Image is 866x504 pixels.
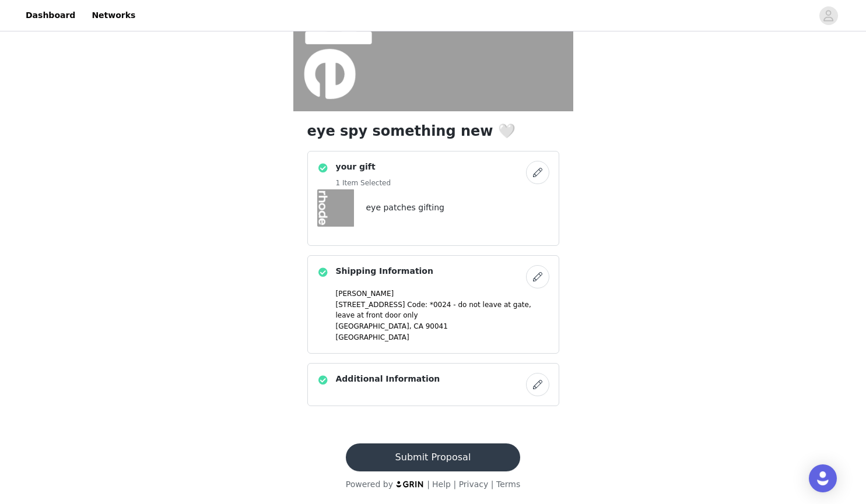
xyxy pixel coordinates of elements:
[426,322,448,330] span: 90041
[413,322,423,330] span: CA
[317,189,355,227] img: eye patches gifting
[19,2,82,29] a: Dashboard
[346,480,393,489] span: Powered by
[336,322,412,330] span: [GEOGRAPHIC_DATA],
[427,480,430,489] span: |
[459,480,489,489] a: Privacy
[336,178,391,188] h5: 1 Item Selected
[336,265,433,277] h4: Shipping Information
[395,480,425,488] img: logo
[307,255,559,354] div: Shipping Information
[432,480,451,489] a: Help
[307,121,559,142] h1: eye spy something new 🤍
[496,480,520,489] a: Terms
[85,2,142,29] a: Networks
[453,480,456,489] span: |
[346,443,520,471] button: Submit Proposal
[366,202,444,214] h4: eye patches gifting
[336,161,391,173] h4: your gift
[336,299,549,320] p: [STREET_ADDRESS] Code: *0024 - do not leave at gate, leave at front door only
[307,151,559,246] div: your gift
[336,373,440,385] h4: Additional Information
[823,6,834,25] div: avatar
[307,363,559,406] div: Additional Information
[336,288,549,299] p: [PERSON_NAME]
[336,332,549,343] p: [GEOGRAPHIC_DATA]
[491,480,494,489] span: |
[809,464,837,492] div: Open Intercom Messenger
